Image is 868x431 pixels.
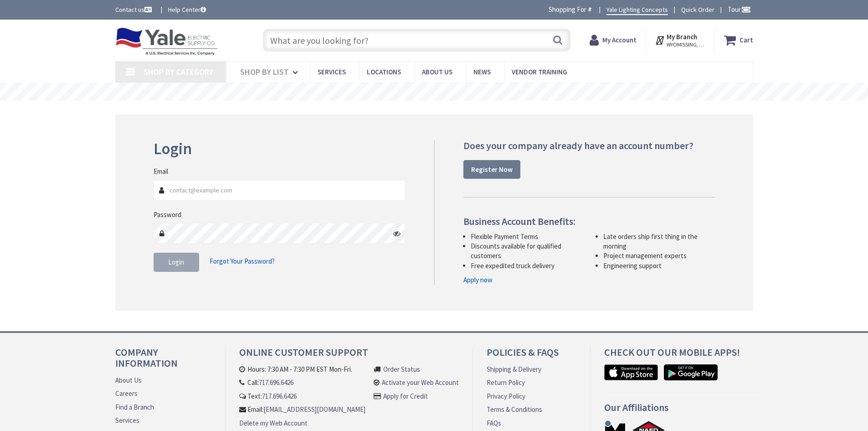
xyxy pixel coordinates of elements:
span: Tour [728,5,751,14]
span: News [473,68,491,76]
h4: Business Account Benefits: [463,216,715,227]
strong: Cart [740,32,753,48]
a: [EMAIL_ADDRESS][DOMAIN_NAME] [263,405,365,414]
h4: Check out Our Mobile Apps! [604,347,760,364]
li: Text: [239,391,365,401]
li: Flexible Payment Terms [471,232,582,241]
a: Cart [724,32,753,48]
span: About Us [422,68,452,76]
li: Project management experts [603,251,715,260]
strong: My Branch [667,32,697,41]
label: Email [154,166,168,176]
h4: Company Information [115,347,211,375]
a: Careers [115,389,138,398]
a: Register Now [463,160,520,179]
h4: Policies & FAQs [487,347,576,364]
input: Email [154,180,406,201]
li: Hours: 7:30 AM - 7:30 PM EST Mon-Fri. [239,364,365,374]
div: My Branch WYOMISSING, [GEOGRAPHIC_DATA] [655,32,705,48]
a: Help Center [168,5,206,14]
a: Return Policy [487,378,525,387]
a: Apply for Credit [383,391,428,401]
a: Terms & Conditions [487,405,542,414]
a: Services [115,415,139,425]
a: About Us [115,375,142,385]
i: Click here to show/hide password [393,230,401,237]
a: Quick Order [681,5,714,14]
span: Forgot Your Password? [210,257,275,265]
a: Yale Lighting Concepts [606,5,668,15]
a: Delete my Web Account [239,418,308,428]
li: Discounts available for qualified customers [471,241,582,261]
a: Activate your Web Account [382,378,459,387]
a: 717.696.6426 [262,391,297,401]
a: Apply now [463,275,493,285]
span: Vendor Training [512,68,567,76]
a: Contact us [115,5,154,14]
li: Call: [239,378,365,387]
span: Shopping For [549,5,586,14]
span: Login [168,258,184,266]
span: Shop By Category [144,67,213,77]
li: Free expedited truck delivery [471,261,582,270]
strong: # [588,5,592,14]
label: Password [154,210,181,219]
button: Login [154,253,199,272]
input: What are you looking for? [263,29,570,52]
li: Late orders ship first thing in the morning [603,232,715,251]
h4: Does your company already have an account number? [463,140,715,151]
a: Privacy Policy [487,391,525,401]
img: Yale Electric Supply Co. [115,27,218,56]
span: WYOMISSING, [GEOGRAPHIC_DATA] [667,41,705,48]
strong: Register Now [471,165,513,174]
span: Shop By List [240,67,289,77]
span: Locations [367,68,401,76]
a: Find a Branch [115,402,154,412]
a: Shipping & Delivery [487,364,541,374]
span: Services [318,68,346,76]
a: FAQs [487,418,501,428]
a: Forgot Your Password? [210,253,275,270]
h4: Our Affiliations [604,402,760,420]
li: Email: [239,405,365,414]
a: My Account [590,32,637,48]
strong: My Account [602,36,637,44]
a: 717.696.6426 [259,378,293,387]
h4: Online Customer Support [239,347,459,364]
a: Order Status [383,364,420,374]
li: Engineering support [603,261,715,270]
h2: Login [154,140,406,158]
